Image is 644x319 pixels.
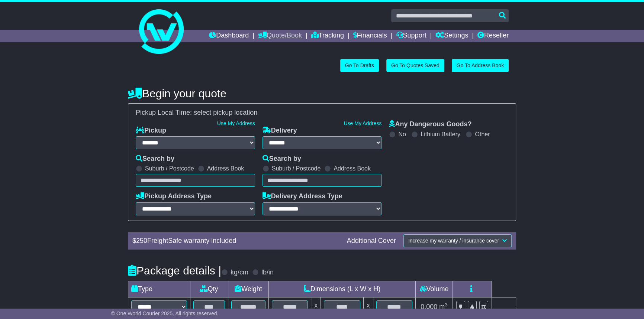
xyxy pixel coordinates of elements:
[386,59,444,72] a: Go To Quotes Saved
[261,268,274,277] label: lb/in
[272,165,321,172] label: Suburb / Postcode
[231,268,248,277] label: kg/cm
[263,192,342,201] label: Delivery Address Type
[132,109,512,117] div: Pickup Local Time:
[452,59,509,72] a: Go To Address Book
[258,30,302,42] a: Quote/Book
[228,281,268,297] td: Weight
[311,30,344,42] a: Tracking
[363,297,373,316] td: x
[421,131,460,138] label: Lithium Battery
[209,30,249,42] a: Dashboard
[136,155,174,163] label: Search by
[263,155,301,163] label: Search by
[445,302,448,307] sup: 3
[344,120,381,126] a: Use My Address
[343,237,400,245] div: Additional Cover
[477,30,509,42] a: Reseller
[475,131,490,138] label: Other
[145,165,194,172] label: Suburb / Postcode
[207,165,244,172] label: Address Book
[415,281,453,297] td: Volume
[128,264,221,277] h4: Package details |
[435,30,468,42] a: Settings
[398,131,406,138] label: No
[439,303,448,310] span: m
[136,192,212,201] label: Pickup Address Type
[128,281,190,297] td: Type
[194,109,257,116] span: select pickup location
[136,237,147,244] span: 250
[389,120,471,128] label: Any Dangerous Goods?
[421,303,437,310] span: 0.000
[128,87,516,100] h4: Begin your quote
[340,59,379,72] a: Go To Drafts
[129,237,343,245] div: $ FreightSafe warranty included
[136,127,166,135] label: Pickup
[396,30,426,42] a: Support
[190,281,228,297] td: Qty
[334,165,371,172] label: Address Book
[403,234,512,247] button: Increase my warranty / insurance cover
[408,238,499,244] span: Increase my warranty / insurance cover
[263,127,297,135] label: Delivery
[353,30,387,42] a: Financials
[311,297,321,316] td: x
[217,120,255,126] a: Use My Address
[268,281,415,297] td: Dimensions (L x W x H)
[111,310,219,316] span: © One World Courier 2025. All rights reserved.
